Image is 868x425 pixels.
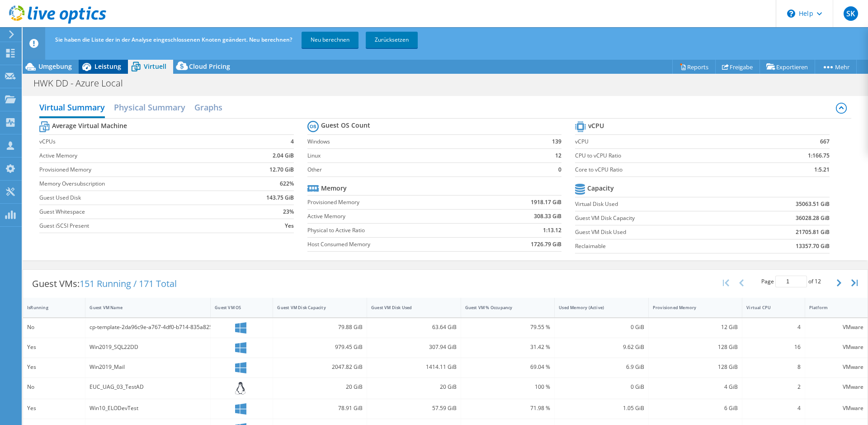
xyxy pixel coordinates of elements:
label: Virtual Disk Used [575,200,741,209]
a: Neu berechnen [302,32,359,48]
div: Guest VMs: [23,270,186,298]
div: Guest VM Name [90,305,195,310]
span: Virtuell [144,62,166,71]
label: CPU to vCPU Ratio [575,151,755,160]
span: 151 Running / 171 Total [80,277,177,290]
div: Yes [27,362,81,372]
b: Memory [321,184,347,193]
div: 4 [746,403,800,413]
b: vCPU [588,121,604,130]
div: 63.64 GiB [371,322,457,332]
b: 12.70 GiB [269,165,294,174]
span: Leistung [94,62,121,71]
div: Yes [27,342,81,352]
label: Windows [307,137,528,146]
div: 8 [746,362,800,372]
b: 622% [280,179,294,188]
div: No [27,382,81,392]
svg: \n [787,10,795,18]
label: vCPUs [39,137,233,146]
span: Cloud Pricing [189,62,230,71]
span: Umgebung [38,62,72,71]
h1: HWK DD - Azure Local [29,78,137,88]
b: Yes [285,221,294,230]
div: EUC_UAG_03_TestAD [90,382,206,392]
label: Memory Oversubscription [39,179,233,188]
div: 69.04 % [465,362,551,372]
div: Guest VM % Occupancy [465,305,540,310]
label: Provisioned Memory [39,165,233,174]
span: SK [844,6,858,21]
b: 667 [820,137,830,146]
div: No [27,322,81,332]
div: VMware [809,382,863,392]
b: 4 [291,137,294,146]
b: 308.33 GiB [534,212,561,221]
div: 128 GiB [653,342,738,352]
a: Mehr [815,60,857,74]
label: Active Memory [307,212,482,221]
div: VMware [809,322,863,332]
h2: Graphs [194,98,222,116]
b: 13357.70 GiB [796,242,830,251]
label: Guest Whitespace [39,207,233,216]
div: 128 GiB [653,362,738,372]
h2: Virtual Summary [39,98,105,118]
div: 979.45 GiB [277,342,363,352]
label: Active Memory [39,151,233,160]
div: 79.88 GiB [277,322,363,332]
span: Page of [761,276,821,287]
div: 0 GiB [559,322,644,332]
div: 2047.82 GiB [277,362,363,372]
label: Guest Used Disk [39,193,233,202]
div: VMware [809,362,863,372]
div: 12 GiB [653,322,738,332]
a: Reports [672,60,716,74]
div: cp-template-2da96c9e-a767-4df0-b714-835a825cd7f7 [90,322,206,332]
div: 100 % [465,382,551,392]
b: 1918.17 GiB [531,198,561,207]
div: VMware [809,342,863,352]
div: 57.59 GiB [371,403,457,413]
div: IsRunning [27,305,70,310]
div: 307.94 GiB [371,342,457,352]
a: Zurücksetzen [366,32,418,48]
label: Other [307,165,528,174]
div: Win2019_Mail [90,362,206,372]
b: 1726.79 GiB [531,240,561,249]
b: 2.04 GiB [273,151,294,160]
div: Provisioned Memory [653,305,727,310]
label: Linux [307,151,528,160]
label: Core to vCPU Ratio [575,165,755,174]
label: Guest VM Disk Used [575,228,741,237]
b: 139 [552,137,561,146]
div: Win10_ELODevTest [90,403,206,413]
b: 36028.28 GiB [796,214,830,223]
div: 1.05 GiB [559,403,644,413]
div: 2 [746,382,800,392]
div: 6.9 GiB [559,362,644,372]
input: jump to page [775,276,807,287]
div: 78.91 GiB [277,403,363,413]
label: vCPU [575,137,755,146]
b: 35063.51 GiB [796,200,830,209]
div: 1414.11 GiB [371,362,457,372]
div: Win2019_SQL22DD [90,342,206,352]
label: Guest iSCSI Present [39,221,233,230]
b: 23% [283,207,294,216]
div: Guest VM Disk Capacity [277,305,352,310]
div: 31.42 % [465,342,551,352]
div: Guest VM OS [215,305,258,310]
div: 4 GiB [653,382,738,392]
a: Freigabe [715,60,760,74]
a: Exportieren [759,60,815,74]
b: Guest OS Count [321,121,370,130]
div: VMware [809,403,863,413]
div: 9.62 GiB [559,342,644,352]
b: Average Virtual Machine [52,121,127,130]
label: Physical to Active Ratio [307,226,482,235]
div: 79.55 % [465,322,551,332]
label: Guest VM Disk Capacity [575,214,741,223]
div: 6 GiB [653,403,738,413]
span: 12 [815,277,821,285]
